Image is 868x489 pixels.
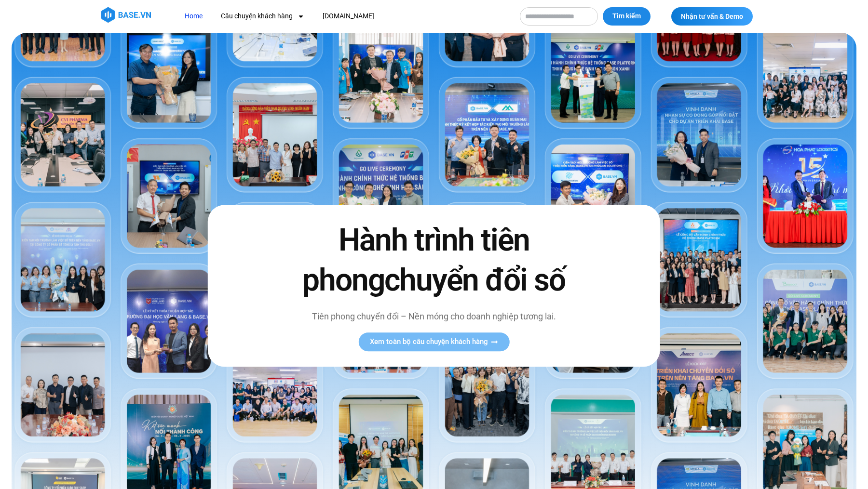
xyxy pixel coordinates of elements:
a: Câu chuyện khách hàng [214,7,312,25]
span: Xem toàn bộ câu chuyện khách hàng [370,338,488,345]
a: Nhận tư vấn & Demo [671,7,753,26]
span: Nhận tư vấn & Demo [681,13,743,20]
a: Xem toàn bộ câu chuyện khách hàng [358,332,509,351]
nav: Menu [177,7,510,25]
button: Tìm kiếm [603,7,651,26]
a: [DOMAIN_NAME] [315,7,381,25]
h2: Hành trình tiên phong [282,220,586,300]
span: Tìm kiếm [612,12,641,21]
span: chuyển đổi số [384,262,565,298]
p: Tiên phong chuyển đổi – Nền móng cho doanh nghiệp tương lai. [282,310,586,323]
a: Home [177,7,210,25]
